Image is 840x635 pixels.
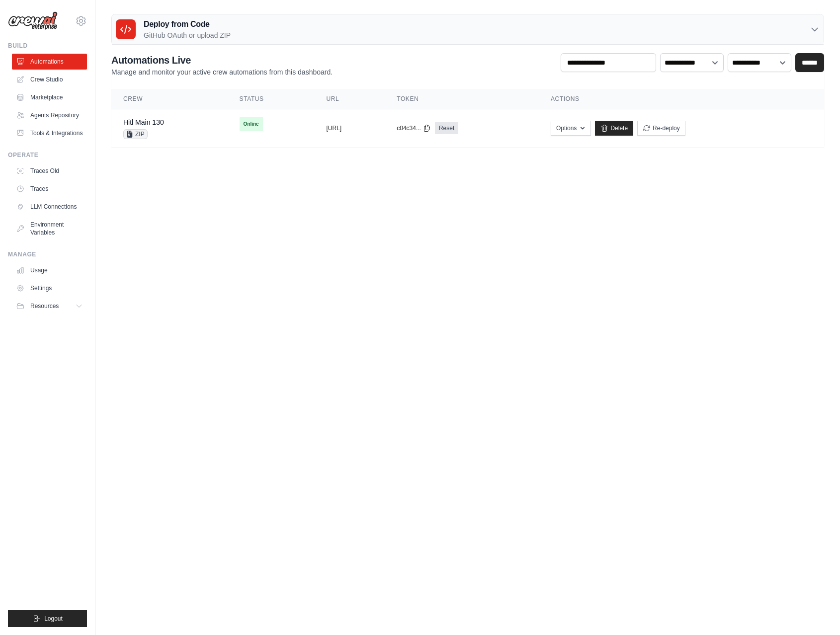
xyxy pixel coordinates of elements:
[123,118,164,126] a: Hitl Main 130
[12,107,87,123] a: Agents Repository
[8,610,87,627] button: Logout
[637,121,685,136] button: Re-deploy
[397,124,431,132] button: c04c34...
[12,72,87,87] a: Crew Studio
[385,89,539,109] th: Token
[12,54,87,70] a: Automations
[12,125,87,141] a: Tools & Integrations
[8,151,87,159] div: Operate
[12,217,87,240] a: Environment Variables
[12,199,87,215] a: LLM Connections
[30,302,59,310] span: Resources
[8,42,87,50] div: Build
[12,163,87,179] a: Traces Old
[435,122,458,134] a: Reset
[12,181,87,197] a: Traces
[539,89,824,109] th: Actions
[551,121,591,136] button: Options
[228,89,315,109] th: Status
[12,280,87,296] a: Settings
[111,89,228,109] th: Crew
[12,262,87,278] a: Usage
[595,121,633,136] a: Delete
[8,11,58,30] img: Logo
[12,89,87,105] a: Marketplace
[240,117,263,131] span: Online
[44,615,63,623] span: Logout
[315,89,385,109] th: URL
[111,53,333,67] h2: Automations Live
[12,298,87,314] button: Resources
[8,250,87,258] div: Manage
[111,67,333,77] p: Manage and monitor your active crew automations from this dashboard.
[144,30,231,40] p: GitHub OAuth or upload ZIP
[144,18,231,30] h3: Deploy from Code
[123,129,148,139] span: ZIP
